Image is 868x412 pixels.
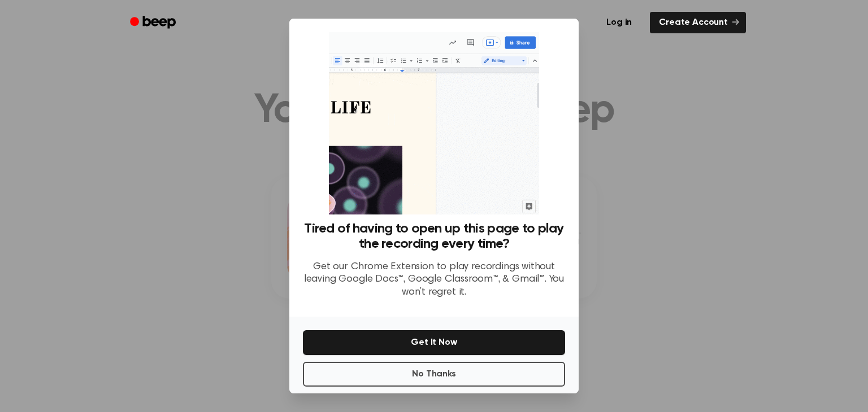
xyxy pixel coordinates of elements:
[329,32,539,214] img: Beep extension in action
[303,261,565,299] p: Get our Chrome Extension to play recordings without leaving Google Docs™, Google Classroom™, & Gm...
[303,221,565,252] h3: Tired of having to open up this page to play the recording every time?
[303,362,565,387] button: No Thanks
[122,12,186,34] a: Beep
[303,330,565,355] button: Get It Now
[650,12,746,33] a: Create Account
[595,10,643,36] a: Log in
